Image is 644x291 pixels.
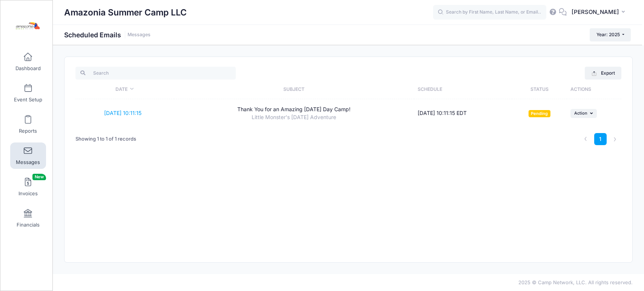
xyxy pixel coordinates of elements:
span: Year: 2025 [596,32,620,37]
button: Year: 2025 [590,28,631,41]
span: Messages [16,159,40,165]
h1: Amazonia Summer Camp LLC [64,4,187,21]
span: Invoices [18,190,38,197]
a: Messages [10,142,46,169]
a: InvoicesNew [10,174,46,200]
span: Pending [529,110,550,117]
a: [DATE] 10:11:15 [104,110,141,116]
td: [DATE] 10:11:15 EDT [414,99,512,127]
th: Subject: activate to sort column ascending [174,80,414,99]
input: Search [75,67,236,80]
a: Amazonia Summer Camp LLC [0,8,53,44]
th: Status: activate to sort column ascending [512,80,567,99]
a: Messages [128,32,151,38]
th: Actions: activate to sort column ascending [567,80,621,99]
span: New [32,174,46,180]
a: Financials [10,205,46,231]
span: Action [574,110,587,116]
span: Reports [19,128,37,134]
button: Export [585,67,621,80]
button: [PERSON_NAME] [567,4,633,21]
img: Amazonia Summer Camp LLC [13,12,41,40]
a: Dashboard [10,49,46,75]
th: Schedule: activate to sort column ascending [414,80,512,99]
input: Search by First Name, Last Name, or Email... [433,5,546,20]
span: 2025 © Camp Network, LLC. All rights reserved. [518,279,633,285]
h1: Scheduled Emails [64,31,151,39]
span: [PERSON_NAME] [572,8,619,16]
th: Date: activate to sort column ascending [75,80,174,99]
div: Showing 1 to 1 of 1 records [75,130,136,148]
div: Little Monster's [DATE] Adventure [177,113,410,121]
span: Event Setup [14,96,42,103]
span: Dashboard [15,65,41,72]
a: 1 [594,133,607,145]
span: Financials [17,222,40,228]
a: Event Setup [10,80,46,106]
button: Action [570,109,597,118]
div: Thank You for an Amazing [DATE] Day Camp! [177,106,410,113]
a: Reports [10,111,46,138]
